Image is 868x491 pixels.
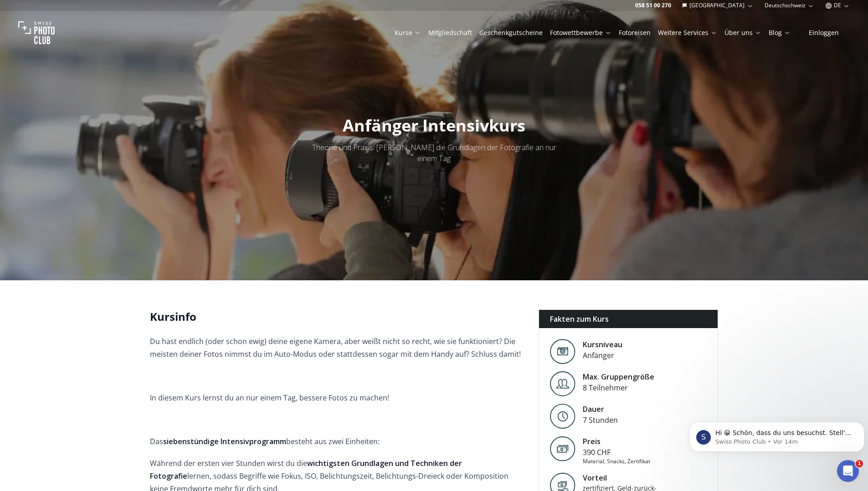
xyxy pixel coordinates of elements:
[583,404,618,415] div: Dauer
[583,371,654,382] div: Max. Gruppengröße
[476,26,546,39] button: Geschenkgutscheine
[550,339,575,364] img: Level
[312,142,556,163] span: Theorie und Praxis: [PERSON_NAME] die Grundlagen der Fotografie an nur einem Tag
[721,26,765,39] button: Über uns
[619,28,651,37] a: Fotoreisen
[428,28,472,37] a: Mitgliedschaft
[583,382,654,393] div: 8 Teilnehmer
[163,436,286,446] strong: siebenstündige Intensivprogramm
[550,371,575,396] img: Level
[724,28,761,37] a: Über uns
[583,436,650,447] div: Preis
[856,460,863,467] span: 1
[550,404,575,429] img: Level
[583,458,650,465] div: Material, Snacks, Zertifikat
[658,28,717,37] a: Weitere Services
[425,26,476,39] button: Mitgliedschaft
[343,114,525,137] span: Anfänger Intensivkurs
[837,460,859,482] iframe: Intercom live chat
[18,15,55,51] img: Swiss photo club
[686,403,868,466] iframe: Intercom notifications Nachricht
[391,26,425,39] button: Kurse
[583,415,618,425] div: 7 Stunden
[654,26,721,39] button: Weitere Services
[583,472,660,483] div: Vorteil
[150,435,524,448] p: Das besteht aus zwei Einheiten:
[150,335,524,360] p: Du hast endlich (oder schon ewig) deine eigene Kamera, aber weißt nicht so recht, wie sie funktio...
[550,28,611,37] a: Fotowettbewerbe
[635,2,671,9] a: 058 51 00 270
[539,310,718,328] div: Fakten zum Kurs
[546,26,615,39] button: Fotowettbewerbe
[583,350,622,361] div: Anfänger
[550,436,575,461] img: Preis
[615,26,654,39] button: Fotoreisen
[479,28,543,37] a: Geschenkgutscheine
[769,28,791,37] a: Blog
[765,26,794,39] button: Blog
[150,391,524,404] p: In diesem Kurs lernst du an nur einem Tag, bessere Fotos zu machen!
[395,28,421,37] a: Kurse
[798,26,850,39] button: Einloggen
[150,309,524,324] h2: Kursinfo
[583,339,622,350] div: Kursniveau
[583,447,650,458] div: 390 CHF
